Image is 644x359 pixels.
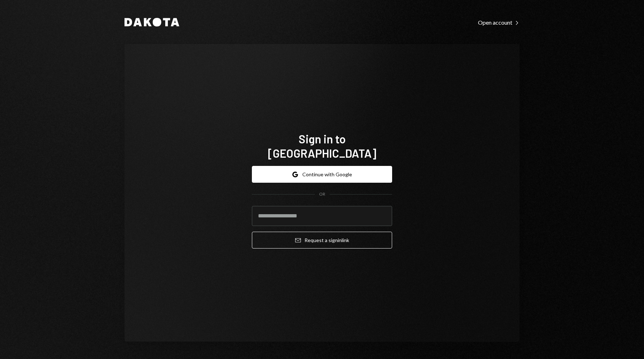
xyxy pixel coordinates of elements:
[319,191,325,197] div: OR
[478,19,519,26] div: Open account
[252,166,392,183] button: Continue with Google
[478,18,519,26] a: Open account
[252,132,392,160] h1: Sign in to [GEOGRAPHIC_DATA]
[252,232,392,249] button: Request a signinlink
